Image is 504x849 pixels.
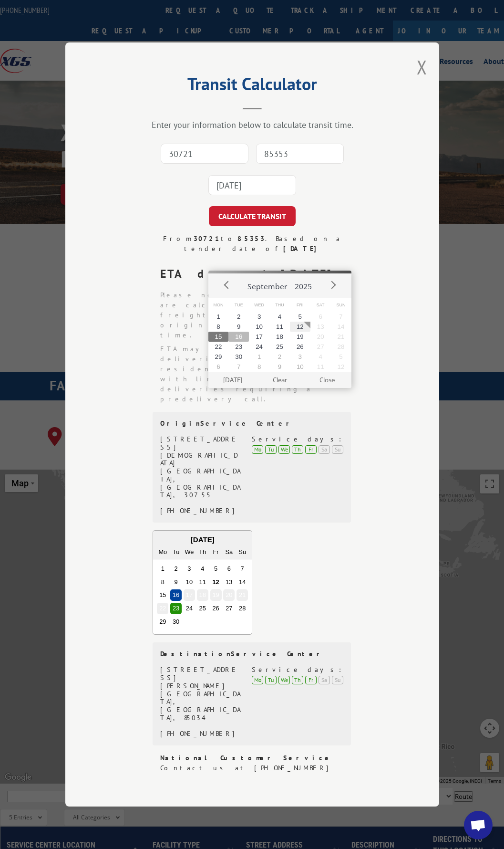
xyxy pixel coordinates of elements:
div: month 2025-09 [156,562,249,629]
button: 30 [228,352,249,362]
a: Open chat [464,811,493,839]
button: Close [303,372,350,388]
div: Choose Tuesday, September 30th, 2025 [170,616,182,628]
span: Tue [228,298,249,312]
span: Thu [269,298,290,312]
div: Sa [223,546,235,558]
div: Choose Monday, September 29th, 2025 [157,616,168,628]
div: Choose Saturday, September 6th, 2025 [223,563,235,575]
button: 20 [310,332,331,342]
div: Choose Saturday, September 13th, 2025 [223,576,235,588]
div: Choose Thursday, September 18th, 2025 [196,589,208,601]
div: Enter your information below to calculate transit time. [113,119,391,130]
button: 9 [228,322,249,332]
button: 4 [310,352,331,362]
div: Service days: [252,435,343,443]
button: 2 [269,352,290,362]
div: Choose Wednesday, September 3rd, 2025 [183,563,195,575]
button: 10 [249,322,269,332]
span: Fri [290,298,310,312]
div: Choose Sunday, September 21st, 2025 [237,589,248,601]
button: 21 [331,332,351,342]
div: Choose Sunday, September 28th, 2025 [237,603,248,614]
div: Th [292,676,303,684]
div: Choose Tuesday, September 9th, 2025 [170,576,182,588]
button: 24 [249,342,269,352]
div: Choose Monday, September 8th, 2025 [157,576,168,588]
button: 4 [269,312,290,322]
div: Mo [252,445,263,454]
div: Tu [265,445,277,454]
button: 11 [269,322,290,332]
div: [PHONE_NUMBER] [160,730,241,738]
div: Tu [170,546,182,558]
button: 6 [208,362,229,372]
button: 10 [290,362,310,372]
span: Mon [208,298,229,312]
div: Choose Friday, September 12th, 2025 [210,576,221,588]
div: From to . Based on a tender date of [153,234,352,254]
button: 5 [331,352,351,362]
div: [STREET_ADDRESS][DEMOGRAPHIC_DATA] [160,435,241,467]
div: [GEOGRAPHIC_DATA], [GEOGRAPHIC_DATA], 30755 [160,467,241,499]
strong: National Customer Service [160,754,332,762]
span: Sun [331,298,351,312]
div: Choose Thursday, September 4th, 2025 [196,563,208,575]
div: Mo [252,676,263,684]
strong: [DATE] [283,244,320,253]
button: CALCULATE TRANSIT [209,206,296,226]
div: [PHONE_NUMBER] [160,507,241,515]
button: 18 [269,332,290,342]
div: We [278,445,290,454]
li: ETA may be affected for deliveries made to residential areas, areas with limited access, or deliv... [160,344,352,404]
h2: Transit Calculator [113,77,391,95]
div: [DATE] [153,535,252,545]
button: 15 [208,332,229,342]
div: Choose Saturday, September 20th, 2025 [223,589,235,601]
div: Th [292,445,303,454]
button: 2025 [291,273,316,295]
button: 12 [331,362,351,372]
div: ETA date is [160,265,352,283]
button: Prev [220,278,234,292]
strong: 85353 [237,234,265,243]
div: Su [332,676,343,684]
div: Su [332,445,343,454]
button: 1 [249,352,269,362]
strong: 30721 [194,234,221,243]
div: Origin Service Center [160,419,343,428]
button: 6 [310,312,331,322]
span: Wed [249,298,269,312]
button: 7 [228,362,249,372]
button: 28 [331,342,351,352]
div: Tu [265,676,277,684]
button: 12 [290,322,310,332]
div: Choose Wednesday, September 10th, 2025 [183,576,195,588]
div: Choose Tuesday, September 23rd, 2025 [170,603,182,614]
div: [STREET_ADDRESS][PERSON_NAME] [160,666,241,690]
button: 25 [269,342,290,352]
div: Choose Sunday, September 7th, 2025 [237,563,248,575]
div: Choose Saturday, September 27th, 2025 [223,603,235,614]
div: Choose Monday, September 15th, 2025 [157,589,168,601]
span: Sat [310,298,331,312]
div: Fr [305,676,317,684]
button: 8 [249,362,269,372]
button: 3 [290,352,310,362]
button: Clear [256,372,303,388]
div: We [183,546,195,558]
button: [DATE] [209,372,256,388]
div: Service days: [252,666,343,674]
button: 1 [208,312,229,322]
button: 2 [228,312,249,322]
div: Choose Tuesday, September 2nd, 2025 [170,563,182,575]
div: Sa [319,676,330,684]
div: Choose Friday, September 5th, 2025 [210,563,221,575]
div: Choose Monday, September 1st, 2025 [157,563,168,575]
button: Next [326,278,340,292]
div: Choose Thursday, September 25th, 2025 [196,603,208,614]
div: Choose Sunday, September 14th, 2025 [237,576,248,588]
button: 14 [331,322,351,332]
strong: [DATE] [280,266,339,281]
button: 22 [208,342,229,352]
